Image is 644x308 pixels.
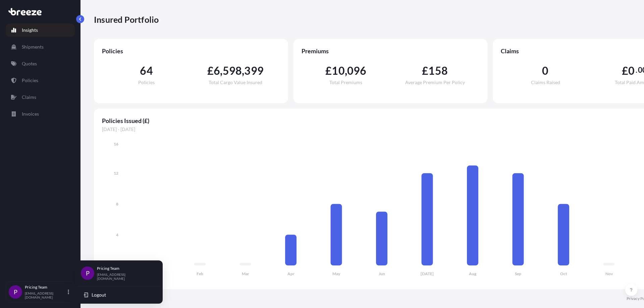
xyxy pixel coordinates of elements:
span: P [14,289,17,295]
p: [EMAIL_ADDRESS][DOMAIN_NAME] [97,272,152,281]
span: 6 [214,65,220,76]
span: Logout [92,292,106,298]
span: Total Premiums [329,80,362,85]
span: 598 [223,65,242,76]
button: Logout [78,289,160,301]
p: Pricing Team [25,285,66,290]
p: [EMAIL_ADDRESS][DOMAIN_NAME] [25,291,66,299]
span: £ [207,65,214,76]
span: 0 [542,65,548,76]
tspan: Mar [242,271,249,276]
a: Insights [6,23,75,37]
span: , [242,65,244,76]
span: £ [622,65,628,76]
tspan: May [332,271,340,276]
tspan: Sep [515,271,521,276]
p: Shipments [22,44,44,50]
tspan: 8 [116,201,118,206]
p: Claims [22,94,36,101]
tspan: Aug [469,271,477,276]
tspan: Nov [605,271,613,276]
span: , [220,65,222,76]
span: 399 [244,65,264,76]
a: Shipments [6,40,75,54]
p: Pricing Team [97,266,152,271]
span: Policies [102,47,280,55]
span: Average Premium Per Policy [405,80,465,85]
span: . [636,67,637,73]
p: Policies [22,77,38,84]
tspan: 12 [114,171,118,176]
span: Policies [138,80,155,85]
span: 096 [347,65,367,76]
p: Invoices [22,111,39,117]
p: Quotes [22,60,37,67]
span: 10 [332,65,344,76]
a: Claims [6,90,75,104]
p: Insured Portfolio [94,14,159,25]
span: 0 [628,65,635,76]
tspan: Feb [197,271,203,276]
a: Quotes [6,57,75,70]
span: P [86,270,90,276]
tspan: Apr [287,271,294,276]
span: £ [422,65,428,76]
span: Total Cargo Value Insured [209,80,262,85]
tspan: 4 [116,232,118,237]
span: 158 [428,65,448,76]
tspan: Oct [560,271,567,276]
tspan: [DATE] [421,271,434,276]
span: Claims Raised [531,80,560,85]
span: Premiums [302,47,480,55]
tspan: 16 [114,141,118,146]
span: £ [325,65,332,76]
span: , [345,65,347,76]
tspan: Jun [379,271,385,276]
p: Insights [22,27,38,34]
a: Policies [6,74,75,87]
span: 64 [140,65,153,76]
a: Invoices [6,107,75,121]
